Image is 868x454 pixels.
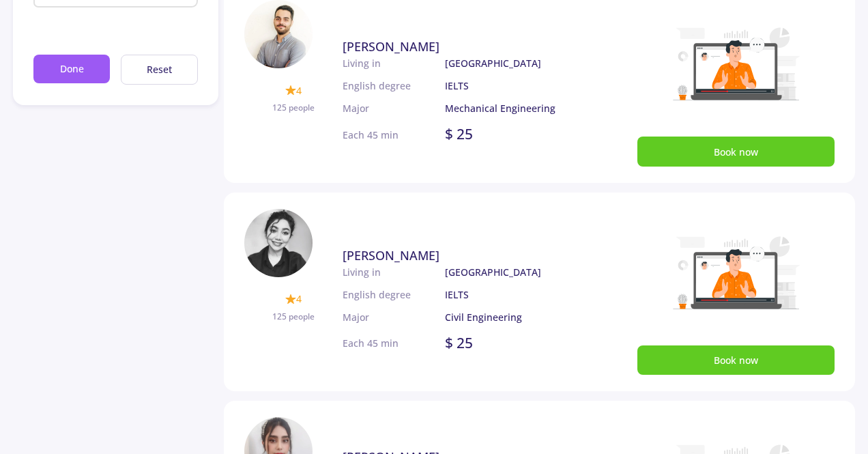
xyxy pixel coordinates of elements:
span: 125 people [272,311,315,322]
p: Each 45 min [343,336,399,350]
p: $ 25 [445,332,473,354]
span: [PERSON_NAME] [343,38,439,55]
span: 4 [296,292,302,306]
p: IELTS [445,79,588,93]
p: Mechanical Engineering [445,101,588,115]
p: [GEOGRAPHIC_DATA] [445,56,588,70]
a: [PERSON_NAME] [343,246,589,265]
p: $ 25 [445,124,473,145]
p: Civil Engineering [445,310,588,324]
button: Book now [637,345,834,375]
p: English degree [343,287,445,302]
p: IELTS [445,287,588,302]
span: 4 [296,83,302,98]
p: Major [343,101,445,115]
button: Book now [637,137,834,166]
a: [PERSON_NAME] [343,38,589,56]
button: Done [33,55,110,84]
p: English degree [343,79,445,93]
p: [GEOGRAPHIC_DATA] [445,265,588,279]
p: Living in [343,265,445,279]
span: 125 people [272,102,315,113]
button: Reset [121,55,197,85]
p: Living in [343,56,445,70]
p: Major [343,310,445,324]
span: [PERSON_NAME] [343,247,439,264]
p: Each 45 min [343,128,399,142]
